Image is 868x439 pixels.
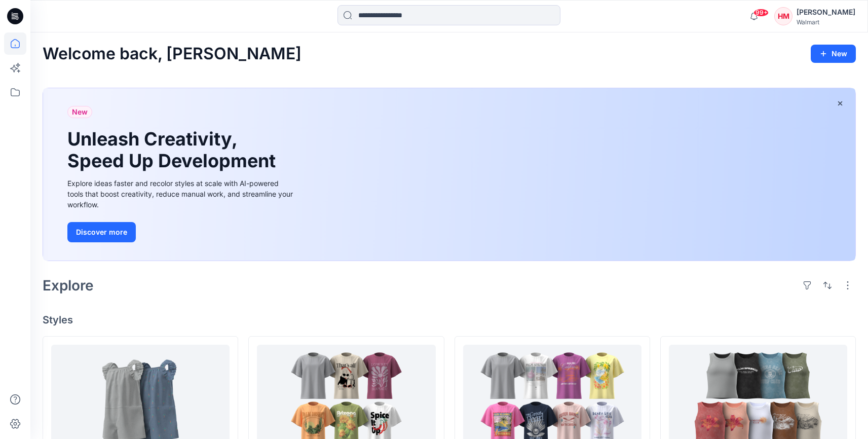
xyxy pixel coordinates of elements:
[67,178,295,210] div: Explore ideas faster and recolor styles at scale with AI-powered tools that boost creativity, red...
[67,222,295,242] a: Discover more
[774,7,792,25] div: HM
[753,9,769,17] span: 99+
[43,45,301,63] h2: Welcome back, [PERSON_NAME]
[797,6,855,18] div: [PERSON_NAME]
[43,277,94,294] h2: Explore
[67,222,136,242] button: Discover more
[43,314,856,326] h4: Styles
[811,45,856,63] button: New
[72,106,88,118] span: New
[67,128,280,172] h1: Unleash Creativity, Speed Up Development
[797,18,855,26] div: Walmart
